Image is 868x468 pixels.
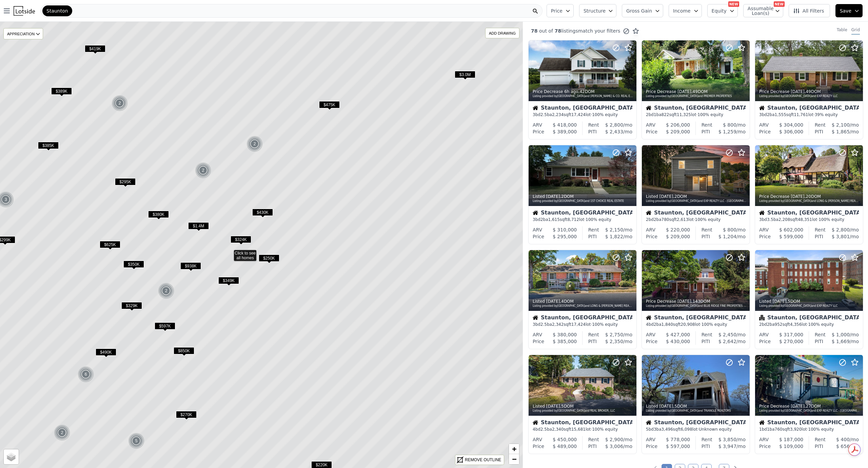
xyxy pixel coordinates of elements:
span: 11,761 [794,112,808,117]
time: 2025-09-23 18:25 [677,89,691,94]
div: Price [759,128,771,135]
div: /mo [712,331,746,338]
div: Price [646,338,657,345]
div: Staunton, [GEOGRAPHIC_DATA] [646,105,746,112]
img: g1.png [246,136,263,152]
span: $ 2,433 [605,129,623,134]
div: 4 bd 2.5 ba sqft lot · 100% equity [533,427,632,432]
div: $938K [180,262,201,272]
a: Price Decrease [DATE],27DOMListing provided by[GEOGRAPHIC_DATA]and EXP REALTY LLC - [GEOGRAPHIC_D... [755,355,863,454]
div: Price [533,128,544,135]
span: $ 380,000 [553,332,577,337]
a: Price Decrease [DATE],143DOMListing provided by[GEOGRAPHIC_DATA]and BLUE RIDGE FINE PROPERTIES BY... [642,250,749,349]
span: $ 2,350 [605,339,623,344]
div: 1 bd 1 ba sqft lot · 100% equity [759,427,859,432]
div: Listed , 2 DOM [533,194,633,199]
div: $475K [319,101,340,111]
span: $ 2,450 [718,332,736,337]
span: 17,424 [571,322,586,327]
div: Staunton, [GEOGRAPHIC_DATA] [533,420,632,427]
time: 2025-09-22 16:23 [659,194,673,199]
span: $ 427,000 [666,332,690,337]
div: PITI [815,338,823,345]
div: Rent [702,226,712,233]
div: /mo [712,436,746,443]
div: ARV [759,226,769,233]
div: Staunton, [GEOGRAPHIC_DATA] [759,105,859,112]
a: Listed [DATE],5DOMListing provided by[GEOGRAPHIC_DATA]and REAL BROKER, LLCHouseStaunton, [GEOGRAP... [528,355,636,454]
time: 2025-09-18 23:21 [791,404,805,409]
img: House [533,315,538,320]
div: 2 [195,162,211,179]
div: /mo [710,338,746,345]
div: $1.4M [188,222,209,232]
div: Price Decrease , 143 DOM [646,299,746,304]
div: 2 [54,425,70,441]
span: $ 206,000 [666,122,690,128]
div: Listed , 5 DOM [759,299,860,304]
button: Income [669,4,702,17]
a: Price Decrease [DATE],49DOMListing provided by[GEOGRAPHIC_DATA]and PREMIER PROPERTIESHouseStaunto... [642,40,749,139]
div: /mo [826,436,859,443]
div: Rent [588,226,599,233]
span: $ 3,006 [605,444,623,449]
span: $ 220,000 [666,227,690,232]
span: 3,920 [790,427,802,432]
div: Rent [815,226,826,233]
div: 2 [112,95,128,111]
span: $938K [180,262,201,269]
button: Structure [579,4,616,17]
div: $380K [148,211,169,221]
div: Staunton, [GEOGRAPHIC_DATA] [646,315,746,322]
div: 3 bd 3.5 ba sqft lot · 100% equity [759,217,859,222]
div: 2 bd 2 ba sqft lot · 100% equity [759,322,859,327]
a: Listed [DATE],4DOMListing provided by[GEOGRAPHIC_DATA]and LONG & [PERSON_NAME] REAL ESTATE INC ST... [528,250,636,349]
div: Price [646,233,657,240]
time: 2025-09-19 19:24 [773,299,787,304]
span: Income [673,7,691,14]
div: ARV [646,436,655,443]
a: Listed [DATE],5DOMListing provided by[GEOGRAPHIC_DATA]and EXP REALTY LLCCondominiumStaunton, [GEO... [755,250,863,349]
span: 952 [775,322,783,327]
span: 48,351 [798,217,812,222]
div: Listing provided by [GEOGRAPHIC_DATA] and REAL BROKER, LLC [533,409,633,413]
div: PITI [815,443,823,450]
div: Staunton, [GEOGRAPHIC_DATA] [646,210,746,217]
time: 2025-09-22 13:22 [791,194,805,199]
img: House [646,315,651,320]
div: Staunton, [GEOGRAPHIC_DATA] [533,315,632,322]
span: $ 3,947 [718,444,736,449]
span: $ 1,822 [605,234,623,239]
div: ARV [646,331,655,338]
div: $389K [51,88,72,97]
div: PITI [815,128,823,135]
span: 2,234 [552,112,564,117]
span: $ 270,000 [779,339,803,344]
a: Listed [DATE],5DOMListing provided by[GEOGRAPHIC_DATA]and TRIANGLE REALTORSHouseStaunton, [GEOGRA... [642,355,749,454]
span: 1,615 [548,217,560,222]
div: $385K [38,142,59,152]
div: $329K [121,302,142,312]
span: $ 385,000 [553,339,577,344]
img: House [533,210,538,216]
span: 1,555 [775,112,786,117]
div: PITI [702,338,710,345]
div: /mo [826,121,859,128]
time: 2025-09-20 12:20 [677,299,691,304]
div: Price [533,338,544,345]
span: 760 [775,427,783,432]
a: Listed [DATE],2DOMListing provided by[GEOGRAPHIC_DATA]and EXP REALTY LLC - [GEOGRAPHIC_DATA]House... [642,145,749,244]
div: ARV [533,436,542,443]
span: $ 2,642 [718,339,736,344]
span: $1.4M [188,222,209,229]
span: $ 3,801 [832,234,850,239]
span: 3,496 [662,427,673,432]
span: $ 489,000 [553,444,577,449]
div: ARV [759,121,769,128]
div: 2 bd 1 ba sqft lot · 100% equity [646,112,746,117]
div: PITI [588,443,597,450]
div: Rent [588,436,599,443]
span: Gross Gain [626,7,652,14]
span: $ 310,000 [553,227,577,232]
span: $ 2,800 [605,122,623,128]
